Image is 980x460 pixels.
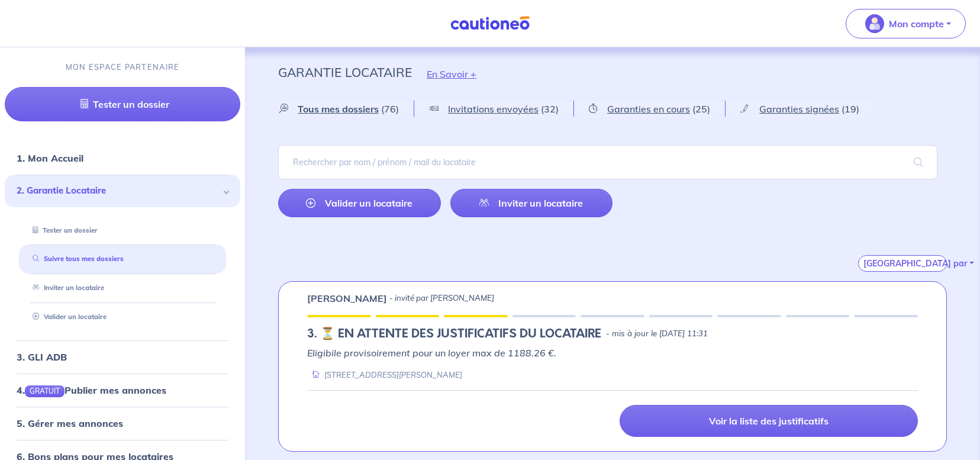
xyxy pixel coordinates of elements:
span: (19) [842,103,859,115]
img: illu_account_valid_menu.svg [865,14,884,33]
div: Valider un locataire [19,307,226,327]
p: Voir la liste des justificatifs [709,415,829,427]
span: (76) [381,103,399,115]
a: Garanties en cours(25) [574,101,725,117]
img: Cautioneo [446,16,534,31]
a: Voir la liste des justificatifs [620,405,918,437]
div: [STREET_ADDRESS][PERSON_NAME] [307,369,462,381]
div: 1. Mon Accueil [5,146,240,170]
a: 5. Gérer mes annonces [17,417,123,429]
span: (25) [692,103,710,115]
div: 3. GLI ADB [5,345,240,369]
div: 2. Garantie Locataire [5,175,240,207]
div: 4.GRATUITPublier mes annonces [5,378,240,402]
span: Tous mes dossiers [298,103,379,115]
a: 3. GLI ADB [17,351,67,363]
a: Tous mes dossiers(76) [278,101,414,117]
a: Inviter un locataire [450,189,613,217]
a: Inviter un locataire [28,284,104,292]
a: 4.GRATUITPublier mes annonces [17,384,166,396]
button: illu_account_valid_menu.svgMon compte [846,9,966,38]
a: Invitations envoyées(32) [414,101,573,117]
p: MON ESPACE PARTENAIRE [66,62,180,73]
input: Rechercher par nom / prénom / mail du locataire [278,145,937,179]
a: Tester un dossier [5,87,240,121]
div: Tester un dossier [19,221,226,240]
div: 5. Gérer mes annonces [5,411,240,435]
p: [PERSON_NAME] [307,291,387,305]
a: Suivre tous mes dossiers [28,255,124,263]
em: Eligibile provisoirement pour un loyer max de 1188.26 €. [307,347,556,359]
a: Valider un locataire [278,189,441,217]
a: 1. Mon Accueil [17,152,83,164]
span: Invitations envoyées [448,103,539,115]
span: (32) [541,103,559,115]
a: Garanties signées(19) [726,101,874,117]
a: Tester un dossier [28,226,98,234]
span: search [900,146,937,179]
span: Garanties en cours [607,103,690,115]
button: [GEOGRAPHIC_DATA] par [858,255,947,272]
a: Valider un locataire [28,313,107,321]
div: state: RENTER-DOCUMENTS-IN-PENDING, Context: ,NULL-NO-CERTIFICATE [307,327,918,341]
div: Inviter un locataire [19,278,226,298]
div: Suivre tous mes dossiers [19,249,226,269]
p: Mon compte [889,17,944,31]
span: 2. Garantie Locataire [17,184,220,198]
h5: 3. ⏳️️ EN ATTENTE DES JUSTIFICATIFS DU LOCATAIRE [307,327,601,341]
span: Garanties signées [759,103,839,115]
p: - invité par [PERSON_NAME] [389,292,494,304]
p: Garantie Locataire [278,62,412,83]
p: - mis à jour le [DATE] 11:31 [606,328,708,340]
button: En Savoir + [412,57,491,91]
